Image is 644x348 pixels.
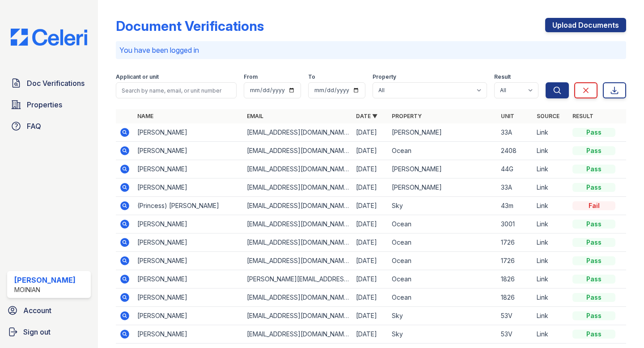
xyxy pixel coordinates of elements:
div: Pass [572,330,615,339]
td: Ocean [388,289,497,307]
td: [EMAIL_ADDRESS][DOMAIN_NAME] [243,307,352,325]
td: [PERSON_NAME] [134,270,243,289]
div: Pass [572,238,615,247]
td: 44G [497,160,533,178]
td: Link [533,270,569,289]
span: FAQ [27,121,41,132]
td: Link [533,215,569,233]
td: [PERSON_NAME] [134,289,243,307]
td: Ocean [388,270,497,289]
div: [PERSON_NAME] [14,275,76,285]
td: [PERSON_NAME] [134,160,243,178]
td: [PERSON_NAME] [388,178,497,197]
div: Pass [572,183,615,192]
td: 1726 [497,252,533,270]
a: Doc Verifications [7,74,91,92]
span: Properties [27,99,62,110]
td: [PERSON_NAME] [134,123,243,142]
td: [DATE] [352,160,388,178]
input: Search by name, email, or unit number [116,82,237,98]
td: [PERSON_NAME] [134,307,243,325]
td: [EMAIL_ADDRESS][DOMAIN_NAME] [243,160,352,178]
a: Account [4,301,94,319]
td: [EMAIL_ADDRESS][DOMAIN_NAME] [243,142,352,160]
div: Pass [572,275,615,284]
img: CE_Logo_Blue-a8612792a0a2168367f1c8372b55b34899dd931a85d93a1a3d3e32e68fde9ad4.png [4,29,94,46]
div: Pass [572,146,615,155]
td: Ocean [388,215,497,233]
div: Pass [572,220,615,229]
label: Result [494,73,511,81]
td: [PERSON_NAME] [134,142,243,160]
td: Link [533,178,569,197]
td: Link [533,325,569,344]
td: 1826 [497,289,533,307]
td: [DATE] [352,289,388,307]
div: Pass [572,165,615,174]
a: Sign out [4,323,94,341]
div: Fail [572,201,615,210]
td: [PERSON_NAME] [134,178,243,197]
td: [DATE] [352,123,388,142]
td: 43m [497,197,533,215]
td: Sky [388,307,497,325]
a: Properties [7,96,91,114]
td: Sky [388,325,497,344]
td: Link [533,123,569,142]
td: Link [533,252,569,270]
td: Link [533,233,569,252]
td: Link [533,160,569,178]
td: Link [533,289,569,307]
td: [PERSON_NAME] [388,123,497,142]
td: [EMAIL_ADDRESS][DOMAIN_NAME] [243,123,352,142]
label: Applicant or unit [116,73,159,81]
div: Pass [572,128,615,137]
td: [EMAIL_ADDRESS][DOMAIN_NAME] [243,252,352,270]
td: [DATE] [352,215,388,233]
div: Pass [572,293,615,302]
span: Doc Verifications [27,78,85,89]
div: Pass [572,311,615,320]
a: Source [537,113,559,119]
td: Link [533,307,569,325]
a: Unit [501,113,514,119]
td: [EMAIL_ADDRESS][DOMAIN_NAME] [243,325,352,344]
span: Sign out [23,327,51,337]
a: FAQ [7,117,91,135]
td: [DATE] [352,197,388,215]
td: [DATE] [352,270,388,289]
td: 3001 [497,215,533,233]
label: To [308,73,315,81]
td: Ocean [388,233,497,252]
td: 1726 [497,233,533,252]
td: [DATE] [352,252,388,270]
td: [DATE] [352,178,388,197]
a: Name [137,113,153,119]
a: Result [572,113,593,119]
td: [PERSON_NAME][EMAIL_ADDRESS][DOMAIN_NAME] [243,270,352,289]
a: Date ▼ [356,113,377,119]
div: Moinian [14,285,76,294]
td: [DATE] [352,233,388,252]
a: Email [247,113,263,119]
p: You have been logged in [119,45,623,55]
td: 1826 [497,270,533,289]
td: [PERSON_NAME] [134,325,243,344]
td: [EMAIL_ADDRESS][DOMAIN_NAME] [243,233,352,252]
td: [PERSON_NAME] [388,160,497,178]
td: [DATE] [352,325,388,344]
label: Property [373,73,396,81]
td: 33A [497,178,533,197]
div: Pass [572,256,615,265]
td: [PERSON_NAME] [134,252,243,270]
td: (Princess) [PERSON_NAME] [134,197,243,215]
td: Link [533,142,569,160]
td: [DATE] [352,142,388,160]
td: 53V [497,307,533,325]
td: [DATE] [352,307,388,325]
td: Ocean [388,252,497,270]
td: Link [533,197,569,215]
td: [PERSON_NAME] [134,215,243,233]
label: From [244,73,258,81]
